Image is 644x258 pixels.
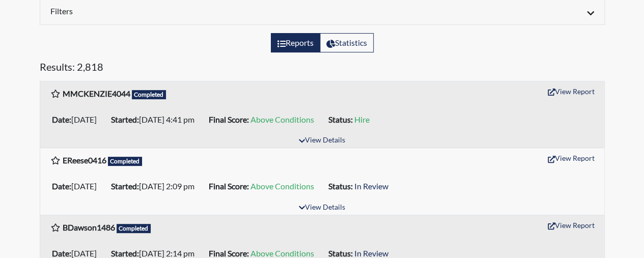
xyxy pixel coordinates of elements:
[354,248,388,258] span: In Review
[294,134,350,148] button: View Details
[111,248,139,258] b: Started:
[209,114,249,124] b: Final Score:
[250,114,314,124] span: Above Conditions
[107,178,205,194] li: [DATE] 2:09 pm
[328,181,353,191] b: Status:
[543,150,599,166] button: View Report
[328,248,353,258] b: Status:
[320,33,374,52] label: View statistics about completed interviews
[50,6,315,16] h6: Filters
[209,248,249,258] b: Final Score:
[63,222,115,232] b: BDawson1486
[132,90,166,99] span: Completed
[328,114,353,124] b: Status:
[294,201,350,215] button: View Details
[543,217,599,233] button: View Report
[52,181,71,191] b: Date:
[117,224,151,233] span: Completed
[48,178,107,194] li: [DATE]
[40,61,605,77] h5: Results: 2,818
[108,157,143,166] span: Completed
[111,114,139,124] b: Started:
[48,111,107,128] li: [DATE]
[43,6,602,18] div: Click to expand/collapse filters
[63,89,130,98] b: MMCKENZIE4044
[63,155,106,165] b: EReese0416
[271,33,320,52] label: View the list of reports
[209,181,249,191] b: Final Score:
[543,83,599,99] button: View Report
[107,111,205,128] li: [DATE] 4:41 pm
[111,181,139,191] b: Started:
[250,248,314,258] span: Above Conditions
[52,114,71,124] b: Date:
[52,248,71,258] b: Date:
[354,181,388,191] span: In Review
[354,114,370,124] span: Hire
[250,181,314,191] span: Above Conditions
